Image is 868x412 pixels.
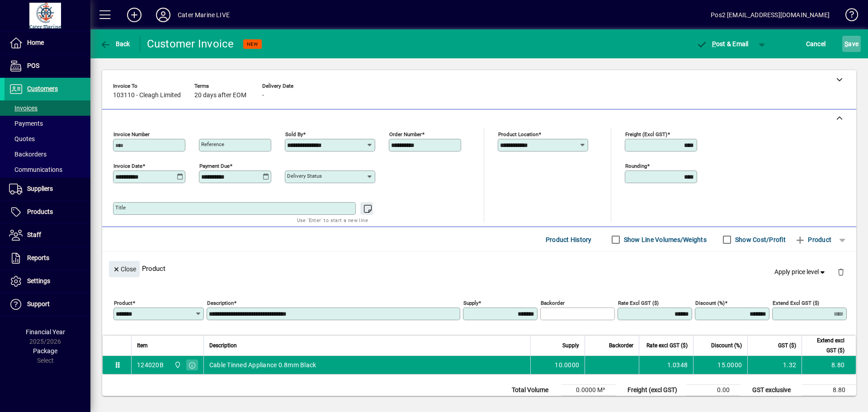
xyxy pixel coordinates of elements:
[806,37,826,51] span: Cancel
[5,55,90,77] a: POS
[33,347,57,355] span: Package
[692,36,753,52] button: Post & Email
[5,162,90,177] a: Communications
[463,300,478,306] mat-label: Supply
[561,385,616,396] td: 0.0000 M³
[27,185,53,192] span: Suppliers
[839,2,857,31] a: Knowledge Base
[9,120,43,127] span: Payments
[207,300,234,306] mat-label: Description
[773,300,819,306] mat-label: Extend excl GST ($)
[748,385,802,396] td: GST exclusive
[5,224,90,246] a: Staff
[748,396,802,407] td: GST
[27,208,53,215] span: Products
[102,252,856,285] div: Product
[194,92,246,99] span: 20 days after EOM
[149,7,178,23] button: Profile
[712,40,716,47] span: P
[645,360,688,369] div: 1.0348
[137,341,148,350] span: Item
[100,40,130,47] span: Back
[790,232,836,248] button: Product
[795,232,831,247] span: Product
[209,341,237,350] span: Description
[287,173,322,179] mat-label: Delivery status
[625,163,647,169] mat-label: Rounding
[9,135,35,142] span: Quotes
[686,396,741,407] td: 0.00
[830,268,852,276] app-page-header-button: Delete
[9,104,38,112] span: Invoices
[5,270,90,293] a: Settings
[389,131,422,137] mat-label: Order number
[109,261,140,277] button: Close
[830,261,852,283] button: Delete
[113,262,136,277] span: Close
[27,231,41,238] span: Staff
[9,166,62,173] span: Communications
[27,300,50,308] span: Support
[98,36,132,52] button: Back
[693,356,747,374] td: 15.0000
[802,396,856,407] td: 1.32
[546,232,592,247] span: Product History
[5,100,90,116] a: Invoices
[562,341,579,350] span: Supply
[555,360,579,369] span: 10.0000
[26,328,65,336] span: Financial Year
[498,131,538,137] mat-label: Product location
[27,277,50,284] span: Settings
[178,8,230,22] div: Cater Marine LIVE
[285,131,303,137] mat-label: Sold by
[747,356,802,374] td: 1.32
[137,360,164,369] div: 124020B
[609,341,633,350] span: Backorder
[618,300,659,306] mat-label: Rate excl GST ($)
[201,141,224,147] mat-label: Reference
[5,131,90,147] a: Quotes
[802,385,856,396] td: 8.80
[807,336,844,355] span: Extend excl GST ($)
[27,62,39,69] span: POS
[778,341,796,350] span: GST ($)
[27,254,49,261] span: Reports
[771,264,830,280] button: Apply price level
[625,131,667,137] mat-label: Freight (excl GST)
[804,36,828,52] button: Cancel
[733,235,786,244] label: Show Cost/Profit
[172,360,182,370] span: Cater Marine
[842,36,861,52] button: Save
[113,92,181,99] span: 103110 - Cleagh Limited
[774,267,827,277] span: Apply price level
[711,8,830,22] div: Pos2 [EMAIL_ADDRESS][DOMAIN_NAME]
[107,265,142,273] app-page-header-button: Close
[711,341,742,350] span: Discount (%)
[114,300,132,306] mat-label: Product
[5,293,90,316] a: Support
[5,178,90,200] a: Suppliers
[147,37,234,51] div: Customer Invoice
[262,92,264,99] span: -
[696,40,749,47] span: ost & Email
[623,396,686,407] td: Rounding
[646,341,688,350] span: Rate excl GST ($)
[5,147,90,162] a: Backorders
[199,163,230,169] mat-label: Payment due
[27,39,44,46] span: Home
[623,385,686,396] td: Freight (excl GST)
[5,116,90,131] a: Payments
[507,385,561,396] td: Total Volume
[844,40,848,47] span: S
[686,385,741,396] td: 0.00
[5,201,90,223] a: Products
[542,232,595,248] button: Product History
[5,247,90,270] a: Reports
[9,151,47,158] span: Backorders
[115,204,126,211] mat-label: Title
[5,32,90,54] a: Home
[561,396,616,407] td: 0.0000 Kg
[27,85,58,92] span: Customers
[209,360,316,369] span: Cable Tinned Appliance 0.8mm Black
[622,235,707,244] label: Show Line Volumes/Weights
